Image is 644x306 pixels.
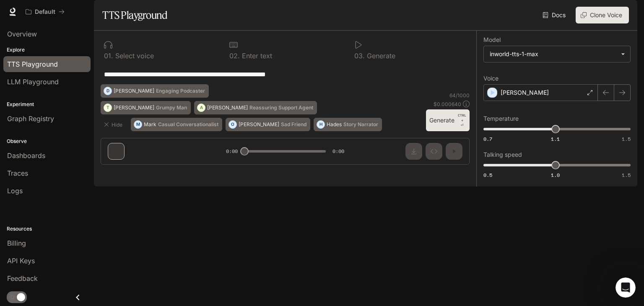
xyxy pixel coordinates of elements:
[113,52,154,59] p: Select voice
[483,152,522,158] p: Talking speed
[104,101,112,114] div: T
[249,105,313,110] p: Reassuring Support Agent
[483,75,499,81] p: Voice
[317,118,325,131] div: H
[483,37,501,43] p: Model
[158,122,218,127] p: Casual Conversationalist
[365,52,395,59] p: Generate
[134,118,142,131] div: M
[197,101,205,114] div: A
[434,101,461,108] p: $ 0.000640
[226,118,310,131] button: O[PERSON_NAME]Sad Friend
[615,277,636,298] iframe: Intercom live chat
[207,105,248,110] p: [PERSON_NAME]
[229,118,236,131] div: O
[102,7,167,23] h1: TTS Playground
[483,171,492,179] span: 0.5
[156,105,187,110] p: Grumpy Man
[458,113,466,128] p: ⏎
[101,101,191,114] button: T[PERSON_NAME]Grumpy Man
[426,109,470,131] button: GenerateCTRL +⏎
[551,171,560,179] span: 1.0
[194,101,317,114] button: A[PERSON_NAME]Reassuring Support Agent
[327,122,342,127] p: Hades
[131,118,222,131] button: MMarkCasual Conversationalist
[576,7,629,23] button: Clone Voice
[501,88,549,97] p: [PERSON_NAME]
[144,122,156,127] p: Mark
[622,135,631,143] span: 1.5
[114,88,154,93] p: [PERSON_NAME]
[483,135,492,143] span: 0.7
[541,7,569,23] a: Docs
[483,116,519,122] p: Temperature
[35,8,55,16] p: Default
[156,88,205,93] p: Engaging Podcaster
[101,84,209,98] button: D[PERSON_NAME]Engaging Podcaster
[314,118,382,131] button: HHadesStory Narrator
[104,52,113,59] p: 0 1 .
[458,113,466,123] p: CTRL +
[104,84,112,98] div: D
[622,171,631,179] span: 1.5
[484,46,630,62] div: inworld-tts-1-max
[449,92,470,99] p: 64 / 1000
[490,50,617,58] div: inworld-tts-1-max
[343,122,378,127] p: Story Narrator
[240,52,272,59] p: Enter text
[114,105,154,110] p: [PERSON_NAME]
[22,3,68,20] button: All workspaces
[101,118,127,131] button: Hide
[229,52,240,59] p: 0 2 .
[239,122,279,127] p: [PERSON_NAME]
[551,135,560,143] span: 1.1
[354,52,365,59] p: 0 3 .
[281,122,306,127] p: Sad Friend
